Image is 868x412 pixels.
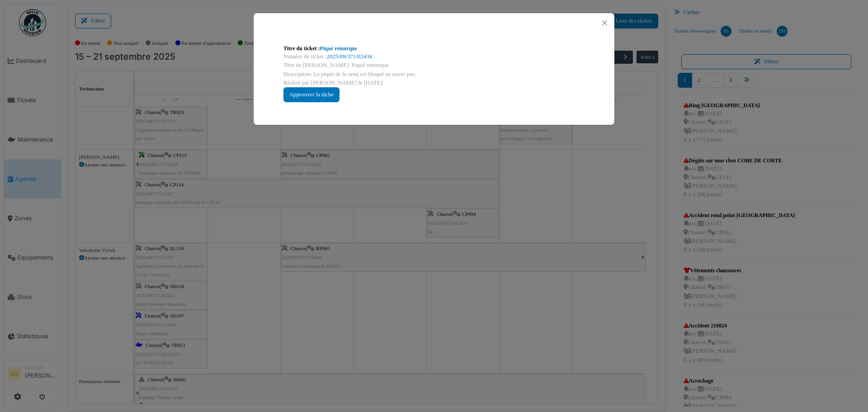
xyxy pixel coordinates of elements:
div: Approuver la tâche [283,87,340,102]
div: Réalisé par [PERSON_NAME] le [DATE] [283,79,585,87]
a: 2025/09/371/02434 [327,53,372,60]
a: Piqué remorque [320,45,358,52]
button: Close [599,17,611,29]
div: Titre du ticket : [283,44,585,52]
div: Titre de [PERSON_NAME]: Piqué remorque [283,61,585,70]
div: Description: Le piqué de la semi est bloqué ne ouvre pas. [283,70,585,79]
div: Numéro de ticket : [283,52,585,61]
